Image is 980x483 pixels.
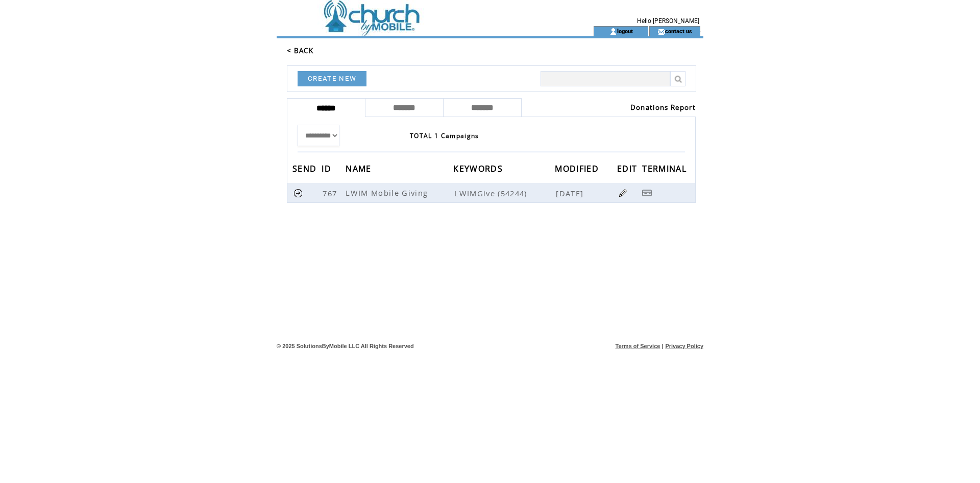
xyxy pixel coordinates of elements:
a: ID [322,165,334,171]
a: logout [617,28,633,34]
a: NAME [346,165,374,171]
span: | [662,343,664,349]
span: EDIT [617,160,640,179]
span: Hello [PERSON_NAME] [637,17,699,25]
a: contact us [665,28,692,34]
span: MODIFIED [555,160,601,179]
a: KEYWORDS [453,165,505,171]
span: NAME [346,160,374,179]
span: 767 [323,188,339,198]
a: CREATE NEW [298,71,366,86]
a: Donations Report [630,103,696,112]
a: Terms of Service [616,343,660,349]
span: TERMINAL [642,160,689,179]
span: © 2025 SolutionsByMobile LLC All Rights Reserved [277,343,414,349]
span: SEND [292,160,319,179]
span: KEYWORDS [453,160,505,179]
span: LWIMGive (54244) [454,188,554,198]
span: ID [322,160,334,179]
img: account_icon.gif [609,28,617,36]
a: MODIFIED [555,165,601,171]
img: contact_us_icon.gif [657,28,665,36]
span: LWIM Mobile Giving [346,188,430,198]
span: [DATE] [556,188,586,198]
span: TOTAL 1 Campaigns [410,131,479,140]
a: Privacy Policy [665,343,703,349]
a: < BACK [287,46,313,55]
